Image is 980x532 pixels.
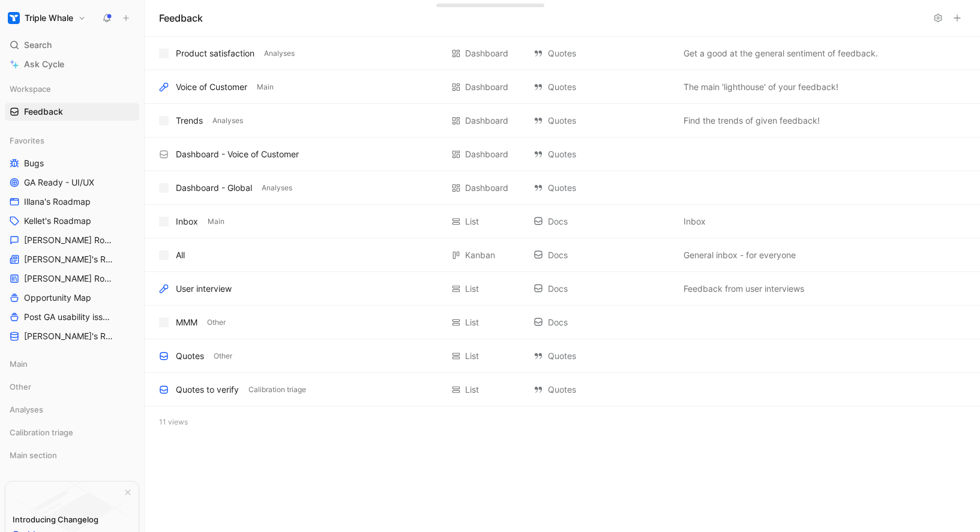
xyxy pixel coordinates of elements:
a: Kellet's Roadmap [5,212,139,230]
a: [PERSON_NAME]'s Roadmap [5,327,139,345]
div: Dashboard [465,147,508,162]
div: Inbox [176,214,198,229]
a: [PERSON_NAME] Roadmap [5,231,139,249]
h1: Triple Whale [25,13,73,23]
div: Quotes [176,349,204,363]
div: Main [5,355,139,373]
span: Analyses [264,47,295,59]
span: Post GA usability issues [24,311,110,323]
div: 11 views [145,407,980,438]
span: [PERSON_NAME] Roadmap [24,273,113,285]
div: List [465,214,479,229]
span: Calibration triage [10,426,73,438]
div: User interview [176,282,232,296]
span: Other [214,350,232,362]
span: Illana's Roadmap [24,196,91,208]
div: Dashboard [465,181,508,195]
div: Docs [534,282,672,296]
div: Workspace [5,80,139,98]
a: Bugs [5,154,139,172]
span: Main [10,358,28,370]
div: List [465,315,479,330]
span: Feedback [24,106,63,118]
div: Dashboard [465,80,508,94]
span: General inbox - for everyone [684,248,796,262]
a: Illana's Roadmap [5,193,139,211]
div: Analyses [5,401,139,419]
a: [PERSON_NAME] Roadmap [5,270,139,288]
div: Quotes [534,147,672,162]
div: Dashboard - GlobalAnalysesDashboard QuotesView actions [145,171,980,205]
span: Workspace [10,83,51,95]
a: Post GA usability issues [5,308,139,326]
span: GA Ready - UI/UX [24,177,94,189]
span: Analyses [10,404,43,416]
div: Voice of Customer [176,80,247,94]
a: GA Ready - UI/UX [5,174,139,192]
div: Quotes [534,382,672,397]
img: Triple Whale [8,12,20,24]
div: Favorites [5,131,139,150]
span: Bugs [24,157,44,169]
div: Quotes [534,46,672,61]
button: Triple WhaleTriple Whale [5,10,89,26]
span: Analyses [262,182,292,194]
button: Find the trends of given feedback! [681,113,822,128]
button: Main [205,216,227,227]
div: Dashboard [465,46,508,61]
button: Analyses [210,115,245,126]
div: AllKanban DocsGeneral inbox - for everyoneView actions [145,238,980,272]
div: Docs [534,248,672,262]
div: MMMOtherList DocsView actions [145,306,980,339]
span: Find the trends of given feedback! [684,113,820,128]
div: Other [5,378,139,399]
span: [PERSON_NAME] Roadmap [24,234,113,246]
button: Calibration triage [246,384,308,395]
button: Analyses [262,48,297,59]
div: Quotes to verifyCalibration triageList QuotesView actions [145,373,980,407]
div: Quotes [534,349,672,363]
div: QuotesOtherList QuotesView actions [145,339,980,373]
span: Main section [10,449,57,461]
div: Dashboard - Voice of CustomerDashboard QuotesView actions [145,138,980,171]
span: Other [207,316,226,328]
span: Main [257,81,274,93]
div: Trends [176,113,203,128]
button: Other [211,351,235,361]
div: List [465,282,479,296]
div: Introducing Changelog [13,512,98,527]
div: Main section [5,446,139,468]
button: Feedback from user interviews [681,282,807,296]
div: Main section [5,446,139,464]
div: Analyses [5,401,139,422]
span: Opportunity Map [24,292,91,304]
span: Kellet's Roadmap [24,215,91,227]
button: The main 'lighthouse' of your feedback! [681,80,841,94]
a: Feedback [5,103,139,121]
span: Other [10,381,31,393]
span: The main 'lighthouse' of your feedback! [684,80,838,94]
div: Docs [534,315,672,330]
div: TrendsAnalysesDashboard QuotesFind the trends of given feedback!View actions [145,104,980,138]
div: Quotes [534,113,672,128]
div: List [465,382,479,397]
div: Docs [534,214,672,229]
div: Quotes [534,181,672,195]
div: Search [5,36,139,54]
span: Search [24,38,52,52]
span: Feedback from user interviews [684,282,804,296]
span: Get a good at the general sentiment of feedback. [684,46,878,61]
span: [PERSON_NAME]'s Roadmap [24,330,113,342]
button: Other [205,317,228,328]
div: Calibration triage [5,423,139,441]
h1: Feedback [159,11,203,25]
button: Inbox [681,214,708,229]
span: Inbox [684,214,706,229]
div: Other [5,378,139,396]
span: Favorites [10,135,44,147]
span: Main [208,216,224,228]
div: User interviewList DocsFeedback from user interviewsView actions [145,272,980,306]
div: Calibration triage [5,423,139,445]
span: Ask Cycle [24,57,64,71]
div: Voice of CustomerMainDashboard QuotesThe main 'lighthouse' of your feedback!View actions [145,70,980,104]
